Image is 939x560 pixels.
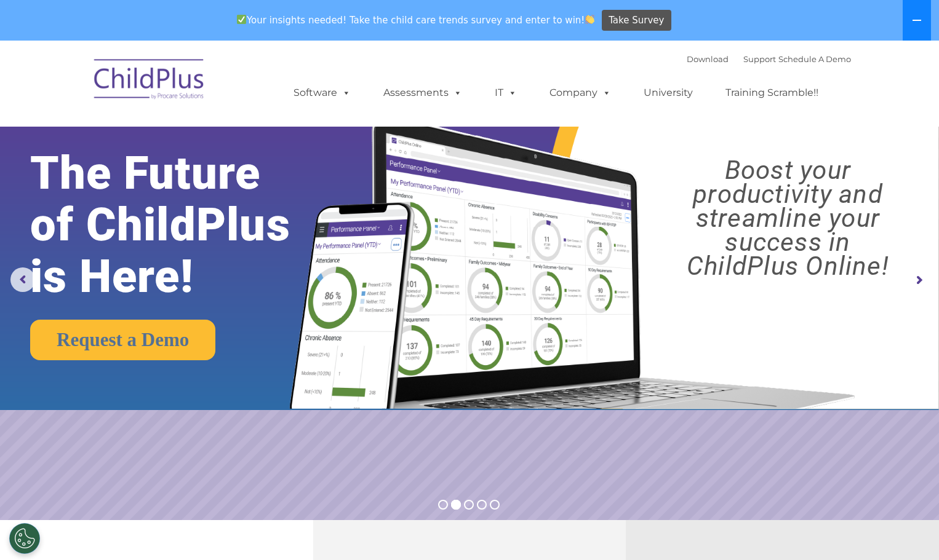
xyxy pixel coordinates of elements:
[237,15,246,24] img: ✅
[171,132,223,141] span: Phone number
[30,320,215,360] a: Request a Demo
[537,81,623,105] a: Company
[231,8,600,32] span: Your insights needed! Take the child care trends survey and enter to win!
[713,81,831,105] a: Training Scramble!!
[743,54,776,64] a: Support
[585,15,594,24] img: 👏
[88,50,211,112] img: ChildPlus by Procare Solutions
[30,148,330,302] rs-layer: The Future of ChildPlus is Here!
[482,81,529,105] a: IT
[602,10,671,31] a: Take Survey
[281,81,363,105] a: Software
[9,523,40,554] button: Cookies Settings
[687,54,851,64] font: |
[687,54,729,64] a: Download
[778,54,851,64] a: Schedule A Demo
[171,81,209,90] span: Last name
[649,158,927,278] rs-layer: Boost your productivity and streamline your success in ChildPlus Online!
[631,81,705,105] a: University
[371,81,474,105] a: Assessments
[609,10,664,31] span: Take Survey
